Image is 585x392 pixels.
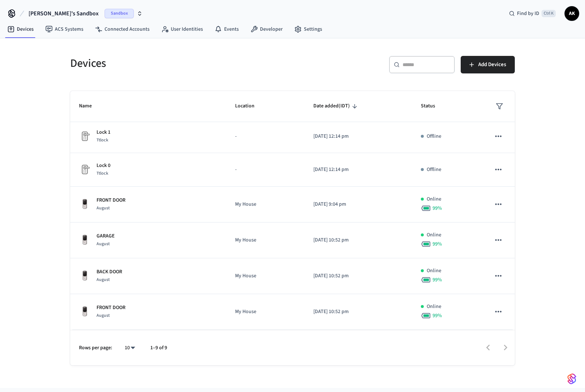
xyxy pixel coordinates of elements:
[421,100,445,112] span: Status
[427,166,441,174] p: Offline
[427,303,441,311] p: Online
[433,276,442,283] span: 99 %
[235,236,296,244] p: My House
[79,198,91,210] img: Yale Assure Touchscreen Wifi Smart Lock, Satin Nickel, Front
[461,56,515,73] button: Add Devices
[235,272,296,280] p: My House
[105,9,134,18] span: Sandbox
[503,7,562,20] div: Find by IDCtrl K
[433,312,442,319] span: 99 %
[29,9,99,18] span: [PERSON_NAME]'s Sandbox
[433,205,442,212] span: 99 %
[79,344,112,352] p: Rows per page:
[150,344,167,352] p: 1–9 of 9
[313,236,403,244] p: [DATE] 10:52 pm
[97,232,115,240] p: GARAGE
[427,267,441,275] p: Online
[313,133,403,140] p: [DATE] 12:14 pm
[235,201,296,208] p: My House
[79,270,91,282] img: Yale Assure Touchscreen Wifi Smart Lock, Satin Nickel, Front
[89,23,155,36] a: Connected Accounts
[121,343,139,353] div: 10
[79,164,91,175] img: Placeholder Lock Image
[313,272,403,280] p: [DATE] 10:52 pm
[97,312,110,319] span: August
[565,6,579,21] button: AK
[97,197,125,204] p: FRONT DOOR
[517,10,539,17] span: Find by ID
[97,268,122,276] p: BACK DOOR
[79,100,101,112] span: Name
[235,166,296,174] p: -
[79,306,91,317] img: Yale Assure Touchscreen Wifi Smart Lock, Satin Nickel, Front
[427,133,441,140] p: Offline
[39,23,89,36] a: ACS Systems
[427,231,441,239] p: Online
[565,7,578,20] span: AK
[97,170,108,176] span: Ttlock
[79,234,91,246] img: Yale Assure Touchscreen Wifi Smart Lock, Satin Nickel, Front
[79,130,91,142] img: Placeholder Lock Image
[155,23,209,36] a: User Identities
[288,23,328,36] a: Settings
[541,10,556,17] span: Ctrl K
[97,129,110,136] p: Lock 1
[235,100,264,112] span: Location
[97,304,125,312] p: FRONT DOOR
[97,162,110,170] p: Lock 0
[70,56,288,71] h5: Devices
[313,201,403,208] p: [DATE] 9:04 pm
[97,137,108,143] span: Ttlock
[97,277,110,283] span: August
[1,23,39,36] a: Devices
[313,166,403,174] p: [DATE] 12:14 pm
[209,23,245,36] a: Events
[235,308,296,316] p: My House
[433,240,442,248] span: 99 %
[478,60,506,69] span: Add Devices
[97,241,110,247] span: August
[567,373,576,385] img: SeamLogoGradient.69752ec5.svg
[245,23,288,36] a: Developer
[97,205,110,211] span: August
[313,308,403,316] p: [DATE] 10:52 pm
[427,195,441,203] p: Online
[235,133,296,140] p: -
[313,100,359,112] span: Date added(IDT)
